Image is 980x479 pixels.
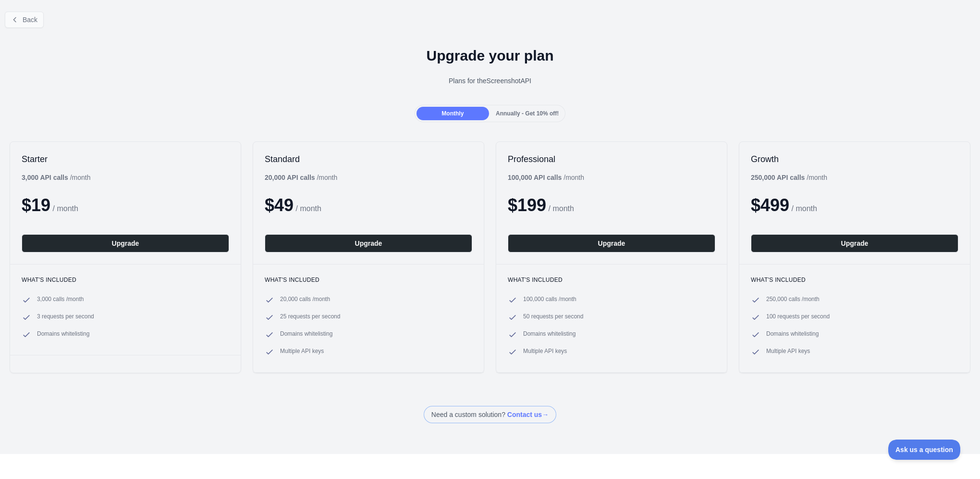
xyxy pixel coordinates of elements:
h2: Professional [508,153,715,165]
b: 100,000 API calls [508,174,562,181]
span: $ 199 [508,195,546,215]
div: / month [751,173,827,182]
h2: Standard [265,153,472,165]
iframe: Toggle Customer Support [888,440,961,460]
span: $ 499 [751,195,789,215]
h2: Growth [751,153,958,165]
b: 250,000 API calls [751,174,805,181]
div: / month [508,173,584,182]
